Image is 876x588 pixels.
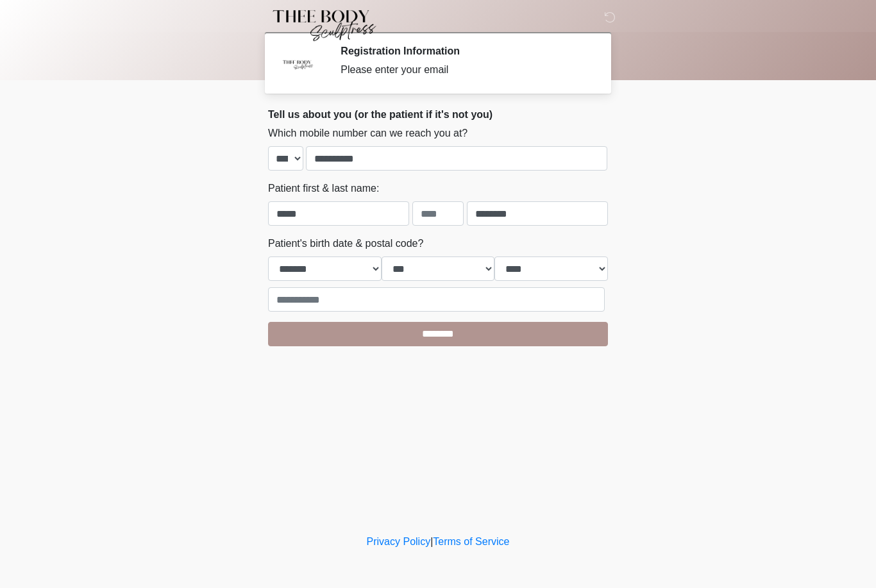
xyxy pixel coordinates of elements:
[268,126,467,141] label: Which mobile number can we reach you at?
[255,10,387,42] img: Thee Body Sculptress Logo
[341,62,589,78] div: Please enter your email
[268,108,608,121] h2: Tell us about you (or the patient if it's not you)
[367,536,431,547] a: Privacy Policy
[278,45,316,83] img: Agent Avatar
[268,181,379,196] label: Patient first & last name:
[430,536,433,547] a: |
[433,536,509,547] a: Terms of Service
[268,236,423,251] label: Patient's birth date & postal code?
